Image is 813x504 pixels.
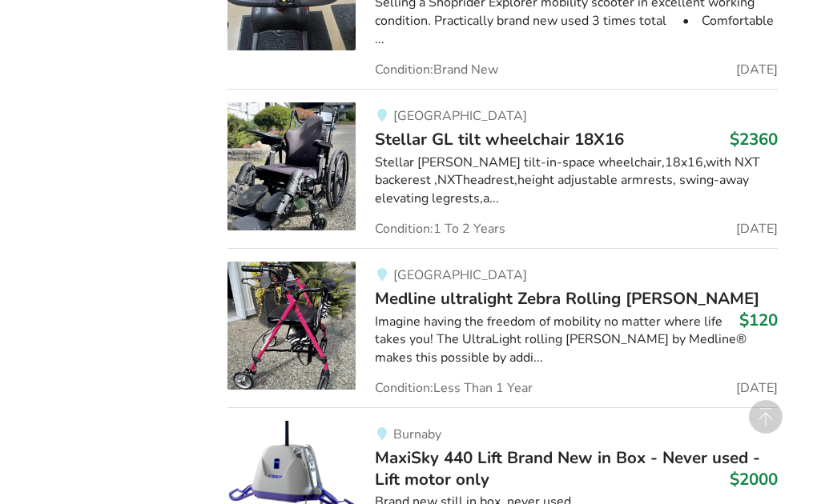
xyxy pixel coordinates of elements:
[739,310,778,330] h3: $120
[375,446,760,490] span: MaxiSky 440 Lift Brand New in Box - Never used - Lift motor only
[227,89,778,248] a: mobility-stellar gl tilt wheelchair 18x16[GEOGRAPHIC_DATA]Stellar GL tilt wheelchair 18X16$2360St...
[375,222,505,235] span: Condition: 1 To 2 Years
[227,248,778,407] a: mobility-medline ultralight zebra rolling walker [GEOGRAPHIC_DATA]Medline ultralight Zebra Rollin...
[375,154,778,209] div: Stellar [PERSON_NAME] tilt-in-space wheelchair,18x16,with NXT backerest ,NXTheadrest,height adjus...
[393,266,527,284] span: [GEOGRAPHIC_DATA]
[375,287,759,310] span: Medline ultralight Zebra Rolling [PERSON_NAME]
[227,262,356,390] img: mobility-medline ultralight zebra rolling walker
[375,128,624,150] span: Stellar GL tilt wheelchair 18X16
[736,222,778,235] span: [DATE]
[730,129,778,150] h3: $2360
[393,107,527,125] span: [GEOGRAPHIC_DATA]
[227,102,356,230] img: mobility-stellar gl tilt wheelchair 18x16
[393,426,441,443] span: Burnaby
[375,63,498,76] span: Condition: Brand New
[375,382,533,394] span: Condition: Less Than 1 Year
[375,313,778,368] div: Imagine having the freedom of mobility no matter where life takes you! The UltraLight rolling [PE...
[736,63,778,76] span: [DATE]
[736,382,778,394] span: [DATE]
[730,469,778,490] h3: $2000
